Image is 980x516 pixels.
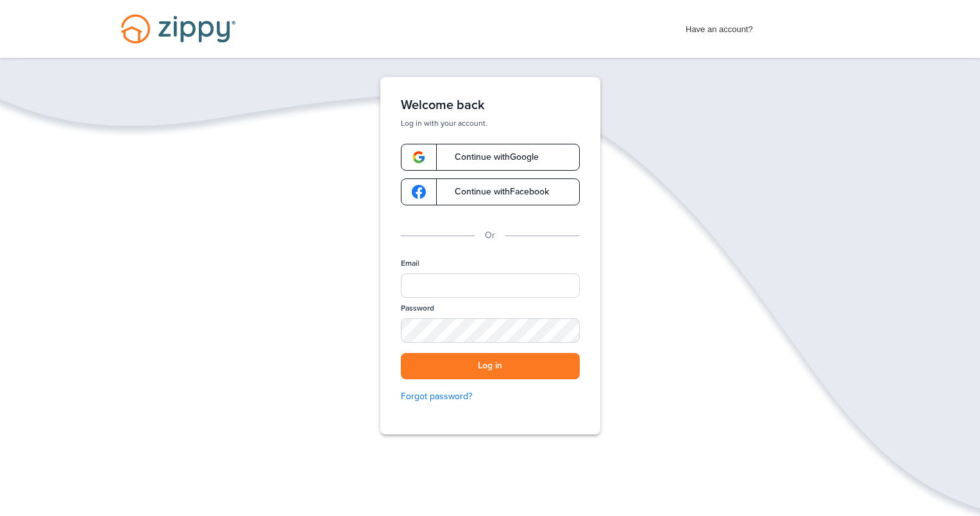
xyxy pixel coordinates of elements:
[401,318,580,343] input: Password
[401,353,580,379] button: Log in
[442,153,539,162] span: Continue with Google
[401,98,580,113] h1: Welcome back
[401,273,580,298] input: Email
[401,178,580,205] a: google-logoContinue withFacebook
[401,118,580,128] p: Log in with your account.
[442,187,549,196] span: Continue with Facebook
[686,16,753,37] span: Have an account?
[401,258,419,269] label: Email
[401,390,580,404] a: Forgot password?
[412,185,426,199] img: google-logo
[485,228,495,243] p: Or
[401,144,580,171] a: google-logoContinue withGoogle
[401,303,434,314] label: Password
[412,150,426,164] img: google-logo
